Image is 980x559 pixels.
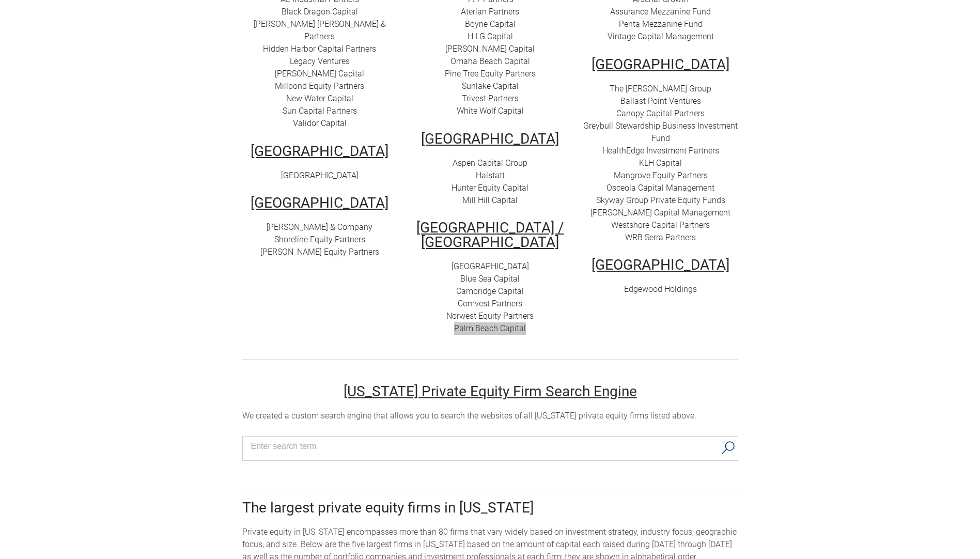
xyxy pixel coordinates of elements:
a: HealthEdge Investment Partners [602,146,719,156]
a: Hidden Harbor Capital Partners [263,44,376,54]
a: [GEOGRAPHIC_DATA] [452,261,529,271]
a: Osceola Capital Management [606,183,714,193]
a: [PERSON_NAME] Equity Partners [260,247,379,257]
a: Palm Beach Capital [454,323,526,333]
a: Aspen Capital Group [453,158,527,168]
a: Canopy Capital Partners [616,108,705,118]
a: Sunlake Capital [462,81,519,91]
a: Edgewood Holdings [624,284,697,294]
div: ​ [413,260,568,335]
a: [PERSON_NAME] Capital Management [590,208,730,218]
a: [GEOGRAPHIC_DATA] [281,170,359,180]
button: Search [718,437,739,458]
a: Skyway Group Private Equity Funds [596,195,725,205]
a: [PERSON_NAME] Capital [275,69,364,79]
a: Sun Capital Partners [283,106,357,116]
font: C [458,299,463,308]
a: Millpond Equity Partners [275,81,364,91]
u: [GEOGRAPHIC_DATA] [251,143,388,160]
u: [GEOGRAPHIC_DATA] [251,194,388,211]
a: Cambridge Capital [456,286,524,296]
a: The [PERSON_NAME] Group [610,84,711,94]
a: Pine Tree Equity Partners [445,69,536,79]
a: Boyne Capital [465,19,516,29]
span: ​​ [639,158,682,168]
div: We created a custom search engine that allows you to search the websites of all [US_STATE] privat... [242,410,738,422]
a: Greybull Stewardship Business Investment Fund [583,121,738,143]
a: Comvest Partners [458,299,522,308]
input: Search input [251,439,715,454]
a: Trivest Partners [462,94,519,103]
a: Halstatt [476,170,505,180]
a: Validor Capital [293,118,347,128]
a: Hunter Equity Capital [452,183,528,193]
u: [US_STATE] Private Equity Firm Search Engine [344,383,637,400]
a: Vintage Capital Management [608,32,714,41]
a: [PERSON_NAME] Capital [445,44,535,54]
a: Ballast Point Ventures [620,96,701,106]
u: [GEOGRAPHIC_DATA] [421,130,559,147]
a: Assurance Mezzanine Fund [610,7,711,17]
a: KLH Capital [639,158,682,168]
a: New Water Capital [286,94,353,103]
a: Mill Hill Capital [462,195,518,205]
a: Shoreline Equity Partners [274,235,365,244]
a: WRB Serra Partners [625,232,696,242]
u: [GEOGRAPHIC_DATA] [592,256,729,273]
a: Black Dragon Capital [282,7,358,17]
a: Westshore Capital Partners [611,220,710,230]
a: [PERSON_NAME] [PERSON_NAME] & Partners [254,19,386,41]
h2: The largest private equity firms in [US_STATE] [242,501,738,515]
a: Omaha Beach Capital [450,56,530,66]
a: ​Mangrove Equity Partners [614,170,708,180]
a: Penta Mezzanine Fund [619,19,703,29]
a: White Wolf Capital [457,106,524,116]
a: Aterian Partners [461,7,519,17]
a: H.I.G Capital [468,32,513,41]
a: Blue Sea Capital [460,274,520,284]
a: [PERSON_NAME] & Company [267,222,372,232]
u: [GEOGRAPHIC_DATA] [592,56,729,73]
a: Legacy Ventures [290,56,350,66]
a: Norwest Equity Partners [446,311,534,321]
u: [GEOGRAPHIC_DATA] / [GEOGRAPHIC_DATA] [416,219,564,251]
